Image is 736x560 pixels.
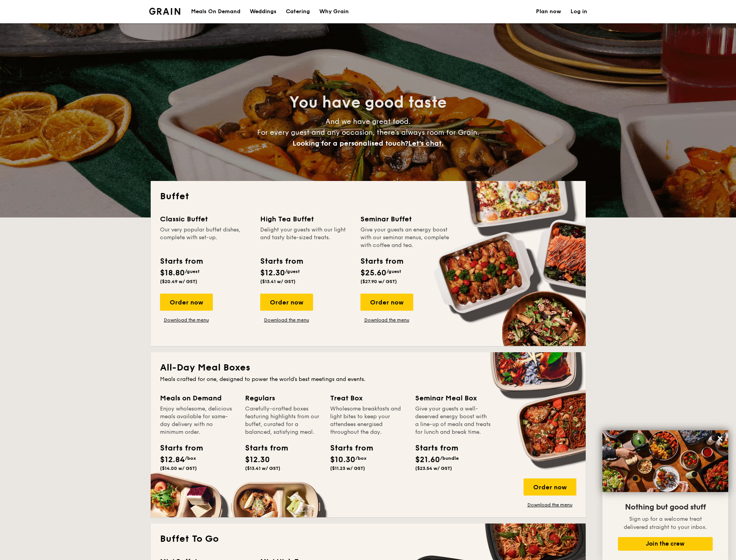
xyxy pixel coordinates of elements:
[330,405,406,436] div: Wholesome breakfasts and light bites to keep your attendees energised throughout the day.
[330,442,365,454] div: Starts from
[245,393,321,403] div: Regulars
[415,405,491,436] div: Give your guests a well-deserved energy boost with a line-up of meals and treats for lunch and br...
[245,405,321,436] div: Carefully-crafted boxes featuring highlights from our buffet, curated for a balanced, satisfying ...
[289,93,447,112] span: You have good taste
[355,456,367,461] span: /box
[160,533,576,545] h2: Buffet To Go
[602,430,728,492] img: DSC07876-Edit02-Large.jpeg
[524,502,576,508] a: Download the menu
[160,393,236,403] div: Meals on Demand
[260,279,296,284] span: ($13.41 w/ GST)
[160,279,197,284] span: ($20.49 w/ GST)
[245,466,280,471] span: ($13.41 w/ GST)
[160,455,185,464] span: $12.84
[714,432,726,445] button: Close
[160,466,197,471] span: ($14.00 w/ GST)
[415,393,491,403] div: Seminar Meal Box
[360,279,397,284] span: ($27.90 w/ GST)
[260,256,303,267] div: Starts from
[408,139,444,148] span: Let's chat.
[330,466,365,471] span: ($11.23 w/ GST)
[624,516,707,530] span: Sign up for a welcome treat delivered straight to your inbox.
[360,256,403,267] div: Starts from
[415,455,440,464] span: $21.60
[160,405,236,436] div: Enjoy wholesome, delicious meals available for same-day delivery with no minimum order.
[524,478,576,496] div: Order now
[360,214,451,224] div: Seminar Buffet
[415,466,452,471] span: ($23.54 w/ GST)
[185,456,196,461] span: /box
[360,317,413,323] a: Download the menu
[160,362,576,374] h2: All-Day Meal Boxes
[260,317,313,323] a: Download the menu
[260,214,351,224] div: High Tea Buffet
[245,455,270,464] span: $12.30
[160,294,213,311] div: Order now
[625,503,706,512] span: Nothing but good stuff
[415,442,450,454] div: Starts from
[160,376,576,383] div: Meals crafted for one, designed to power the world's best meetings and events.
[260,268,285,278] span: $12.30
[160,442,195,454] div: Starts from
[292,139,408,148] span: Looking for a personalised touch?
[260,294,313,311] div: Order now
[360,268,386,278] span: $25.60
[149,8,181,15] a: Logotype
[260,226,351,249] div: Delight your guests with our light and tasty bite-sized treats.
[160,214,251,224] div: Classic Buffet
[330,393,406,403] div: Treat Box
[257,117,479,148] span: And we have great food. For every guest and any occasion, there’s always room for Grain.
[330,455,355,464] span: $10.30
[618,537,713,551] button: Join the crew
[245,442,280,454] div: Starts from
[360,226,451,249] div: Give your guests an energy boost with our seminar menus, complete with coffee and tea.
[360,294,413,311] div: Order now
[149,8,181,15] img: Grain
[160,317,213,323] a: Download the menu
[185,269,200,274] span: /guest
[386,269,401,274] span: /guest
[160,256,202,267] div: Starts from
[160,268,185,278] span: $18.80
[160,190,576,203] h2: Buffet
[285,269,300,274] span: /guest
[440,456,459,461] span: /bundle
[160,226,251,249] div: Our very popular buffet dishes, complete with set-up.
